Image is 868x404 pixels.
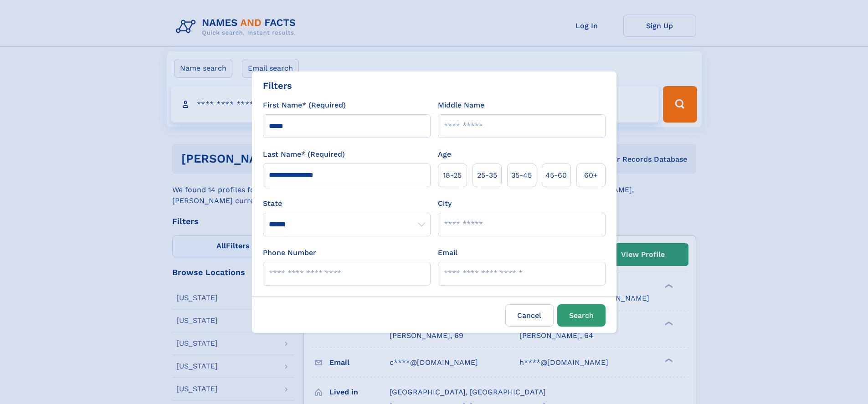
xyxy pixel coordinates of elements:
[263,100,346,111] label: First Name* (Required)
[477,170,497,181] span: 25‑35
[438,198,452,209] label: City
[511,170,532,181] span: 35‑45
[584,170,598,181] span: 60+
[545,170,567,181] span: 45‑60
[505,304,554,327] label: Cancel
[438,247,457,258] label: Email
[438,149,451,160] label: Age
[263,198,431,209] label: State
[263,149,345,160] label: Last Name* (Required)
[443,170,462,181] span: 18‑25
[438,100,484,111] label: Middle Name
[557,304,606,327] button: Search
[263,247,316,258] label: Phone Number
[263,79,292,92] div: Filters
